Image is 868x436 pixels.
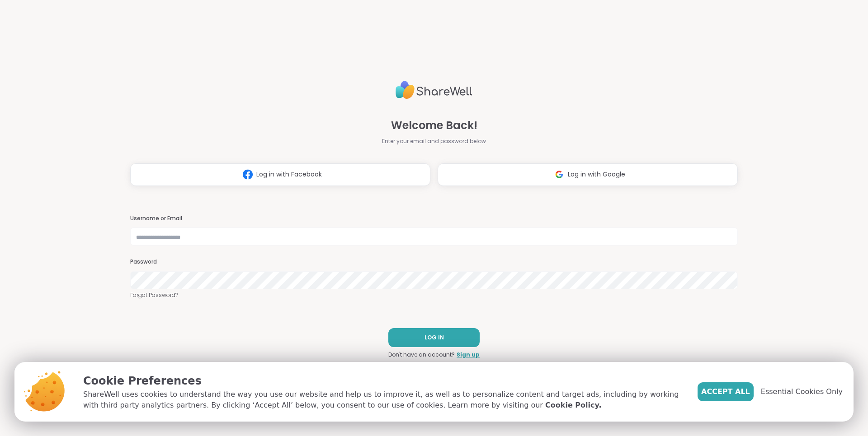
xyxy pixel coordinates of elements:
[388,328,480,347] button: LOG IN
[457,351,480,359] a: Sign up
[83,389,683,411] p: ShareWell uses cookies to understand the way you use our website and help us to improve it, as we...
[551,166,568,183] img: ShareWell Logomark
[761,386,843,397] span: Essential Cookies Only
[130,163,430,186] button: Log in with Facebook
[388,351,455,359] span: Don't have an account?
[130,258,738,266] h3: Password
[568,170,625,179] span: Log in with Google
[438,163,738,186] button: Log in with Google
[130,215,738,223] h3: Username or Email
[239,166,256,183] img: ShareWell Logomark
[701,386,750,397] span: Accept All
[83,373,683,389] p: Cookie Preferences
[256,170,322,179] span: Log in with Facebook
[396,77,472,103] img: ShareWell Logo
[545,400,601,411] a: Cookie Policy.
[698,382,754,401] button: Accept All
[391,117,477,134] span: Welcome Back!
[130,291,738,299] a: Forgot Password?
[425,334,444,342] span: LOG IN
[382,137,486,145] span: Enter your email and password below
